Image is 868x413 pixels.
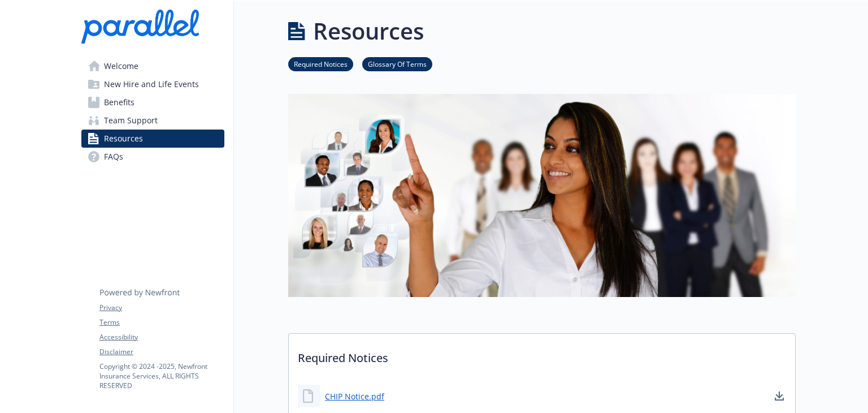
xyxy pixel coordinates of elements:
p: Copyright © 2024 - 2025 , Newfront Insurance Services, ALL RIGHTS RESERVED [99,362,224,390]
a: New Hire and Life Events [81,75,224,93]
a: Resources [81,130,224,148]
a: Disclaimer [99,347,224,357]
p: Required Notices [289,334,795,376]
a: Required Notices [288,58,353,69]
span: Team Support [104,111,158,130]
span: Benefits [104,93,134,111]
span: Welcome [104,57,138,75]
a: Team Support [81,111,224,130]
a: Accessibility [99,332,224,342]
a: Privacy [99,303,224,313]
a: download document [772,389,786,403]
span: Resources [104,130,143,148]
a: CHIP Notice.pdf [325,390,384,402]
span: New Hire and Life Events [104,75,199,93]
span: FAQs [104,148,123,166]
a: Welcome [81,57,224,75]
a: Terms [99,317,224,328]
h1: Resources [313,14,424,48]
img: resources page banner [288,94,796,297]
a: FAQs [81,148,224,166]
a: Benefits [81,93,224,111]
a: Glossary Of Terms [362,58,432,69]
